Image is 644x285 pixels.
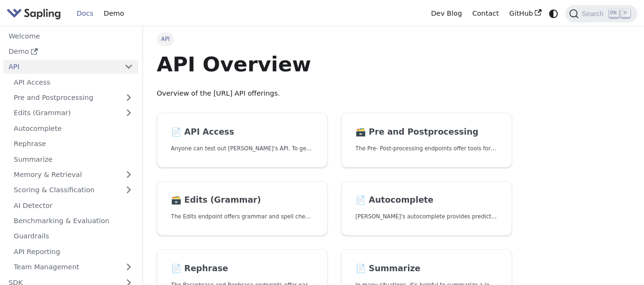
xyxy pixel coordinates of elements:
a: Benchmarking & Evaluation [9,214,138,228]
a: Demo [99,6,129,21]
a: API [3,60,119,74]
a: 📄️ API AccessAnyone can test out [PERSON_NAME]'s API. To get started with the API, simply: [157,113,327,167]
p: The Pre- Post-processing endpoints offer tools for preparing your text data for ingestation as we... [356,144,498,153]
a: Summarize [9,152,138,166]
a: Sapling.ai [7,7,64,20]
a: Demo [3,45,138,59]
p: The Edits endpoint offers grammar and spell checking. [171,212,314,221]
p: Overview of the [URL] API offerings. [157,88,512,99]
p: Anyone can test out Sapling's API. To get started with the API, simply: [171,144,314,153]
a: Memory & Retrieval [9,168,138,182]
kbd: K [621,9,630,18]
a: Dev Blog [426,6,467,21]
span: API [157,32,174,46]
a: Rephrase [9,137,138,151]
button: Switch between dark and light mode (currently system mode) [547,7,561,20]
img: Sapling.ai [7,7,61,20]
a: AI Detector [9,198,138,212]
h2: API Access [171,127,314,138]
span: Search [579,10,609,18]
a: Guardrails [9,229,138,243]
a: 🗃️ Edits (Grammar)The Edits endpoint offers grammar and spell checking. [157,181,327,236]
a: Welcome [3,29,138,43]
a: GitHub [504,6,546,21]
p: Sapling's autocomplete provides predictions of the next few characters or words [356,212,498,221]
h2: Rephrase [171,264,314,274]
a: Edits (Grammar) [9,106,138,120]
a: Scoring & Classification [9,183,138,197]
h2: Edits (Grammar) [171,195,314,206]
button: Collapse sidebar category 'API' [119,60,138,74]
a: Docs [72,6,99,21]
h2: Summarize [356,264,498,274]
nav: Breadcrumbs [157,32,512,46]
a: Autocomplete [9,121,138,135]
h1: API Overview [157,51,512,77]
a: Contact [467,6,504,21]
a: API Reporting [9,245,138,258]
a: Pre and Postprocessing [9,91,138,105]
h2: Autocomplete [356,195,498,206]
h2: Pre and Postprocessing [356,127,498,138]
a: 🗃️ Pre and PostprocessingThe Pre- Post-processing endpoints offer tools for preparing your text d... [341,113,512,167]
a: 📄️ Autocomplete[PERSON_NAME]'s autocomplete provides predictions of the next few characters or words [341,181,512,236]
button: Search (Ctrl+K) [565,5,637,22]
a: Team Management [9,260,138,274]
a: API Access [9,75,138,89]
